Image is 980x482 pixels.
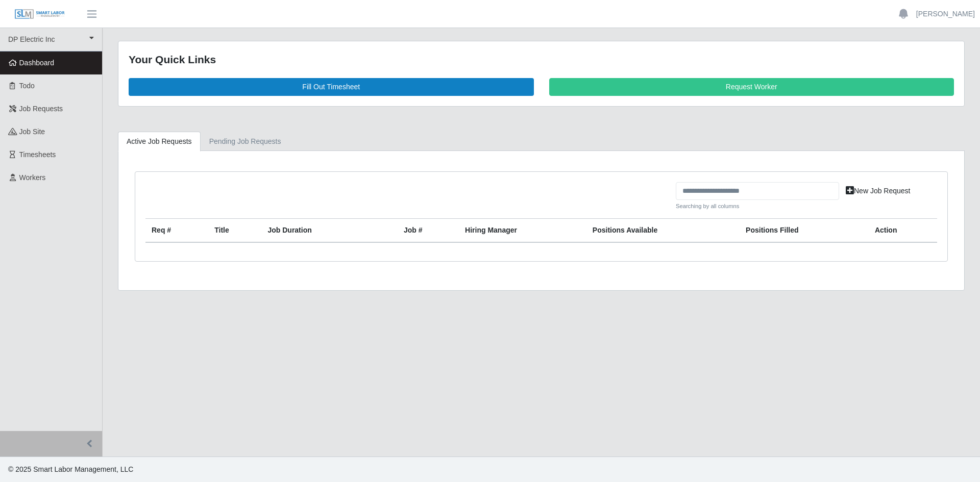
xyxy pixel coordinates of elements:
[740,219,869,243] th: Positions Filled
[145,219,208,243] th: Req #
[869,219,937,243] th: Action
[676,202,839,211] small: Searching by all columns
[19,128,45,136] span: job site
[19,82,35,90] span: Todo
[208,219,261,243] th: Title
[261,219,373,243] th: Job Duration
[839,182,917,200] a: New Job Request
[201,132,290,151] a: Pending Job Requests
[8,465,133,473] span: © 2025 Smart Labor Management, LLC
[19,173,46,182] span: Workers
[14,9,65,20] img: SLM Logo
[129,78,534,96] a: Fill Out Timesheet
[19,59,55,67] span: Dashboard
[586,219,740,243] th: Positions Available
[19,150,56,159] span: Timesheets
[129,52,954,68] div: Your Quick Links
[19,105,63,113] span: Job Requests
[459,219,586,243] th: Hiring Manager
[398,219,459,243] th: Job #
[549,78,954,96] a: Request Worker
[118,132,201,151] a: Active Job Requests
[916,9,975,19] a: [PERSON_NAME]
